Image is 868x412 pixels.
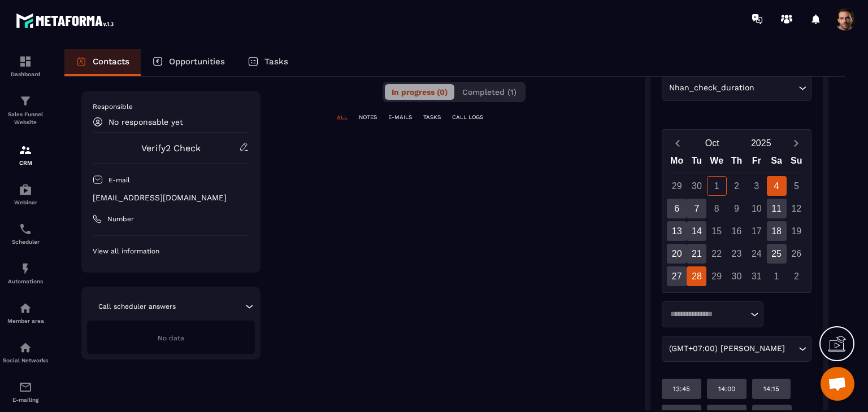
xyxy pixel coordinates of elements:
div: Search for option [662,75,811,101]
p: [EMAIL_ADDRESS][DOMAIN_NAME] [93,192,249,203]
p: Number [107,214,134,223]
input: Search for option [757,82,796,94]
a: automationsautomationsMember area [3,293,48,332]
div: Mở cuộc trò chuyện [821,367,854,401]
p: 14:00 [718,384,735,393]
p: Scheduler [3,239,48,245]
img: automations [19,301,32,315]
p: Dashboard [3,71,48,77]
div: Search for option [662,336,811,362]
div: We [707,153,727,173]
div: 14 [687,221,706,241]
a: automationsautomationsWebinar [3,174,48,214]
div: 27 [667,266,687,286]
p: Sales Funnel Website [3,111,48,126]
img: automations [19,262,32,275]
p: 13:45 [673,384,690,393]
a: Opportunities [141,49,236,76]
div: 2 [787,266,806,286]
input: Search for option [787,343,796,355]
a: Tasks [236,49,300,76]
div: Tu [687,153,706,173]
div: 15 [707,221,727,241]
div: 28 [687,266,706,286]
button: Next month [785,135,806,151]
p: Call scheduler answers [98,302,176,311]
div: 30 [727,266,747,286]
div: 17 [747,221,766,241]
div: Th [727,153,747,173]
div: 21 [687,244,706,264]
p: Contacts [93,56,129,67]
span: No data [158,334,184,342]
div: 23 [727,244,747,264]
div: Calendar days [667,176,806,286]
div: 2 [727,176,747,196]
p: E-mailing [3,397,48,403]
img: scheduler [19,222,32,236]
input: Search for option [666,309,748,320]
div: 31 [747,266,766,286]
p: Webinar [3,199,48,205]
img: social-network [19,341,32,354]
div: 4 [767,176,787,196]
div: 24 [747,244,766,264]
button: Open months overlay [688,133,737,153]
p: 14:15 [763,384,779,393]
p: Social Networks [3,357,48,363]
p: Responsible [93,102,249,111]
div: 29 [667,176,687,196]
a: formationformationSales Funnel Website [3,86,48,135]
p: CALL LOGS [452,113,483,121]
div: 8 [707,199,727,218]
div: 12 [787,199,806,218]
p: View all information [93,247,249,256]
div: 5 [787,176,806,196]
p: Automations [3,278,48,284]
button: Completed (1) [455,84,523,100]
a: Verify2 Check [141,143,201,154]
div: 20 [667,244,687,264]
a: automationsautomationsAutomations [3,253,48,293]
div: Search for option [662,301,763,327]
div: Su [787,153,806,173]
span: Completed (1) [462,87,517,97]
button: Open years overlay [737,133,786,153]
a: schedulerschedulerScheduler [3,214,48,253]
div: 22 [707,244,727,264]
img: formation [19,55,32,68]
div: Calendar wrapper [667,153,806,286]
div: 30 [687,176,706,196]
div: 16 [727,221,747,241]
div: 1 [767,266,787,286]
button: Previous month [667,135,688,151]
p: E-mail [108,176,130,185]
p: CRM [3,160,48,166]
span: Nhan_check_duration [666,82,757,94]
a: Contacts [64,49,141,76]
span: In progress (0) [392,87,448,97]
span: (GMT+07:00) [PERSON_NAME] [666,343,787,355]
img: automations [19,183,32,196]
img: email [19,380,32,394]
p: Member area [3,318,48,324]
p: TASKS [423,113,441,121]
div: 7 [687,199,706,218]
a: formationformationDashboard [3,46,48,86]
p: Opportunities [169,56,225,67]
a: formationformationCRM [3,135,48,174]
div: Sa [766,153,786,173]
button: In progress (0) [385,84,454,100]
p: E-MAILS [388,113,412,121]
p: ALL [337,113,348,121]
a: social-networksocial-networkSocial Networks [3,332,48,372]
a: emailemailE-mailing [3,372,48,411]
div: Fr [747,153,766,173]
p: No responsable yet [108,117,183,126]
div: 18 [767,221,787,241]
img: formation [19,94,32,108]
div: 29 [707,266,727,286]
div: Mo [667,153,687,173]
div: 25 [767,244,787,264]
div: 13 [667,221,687,241]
